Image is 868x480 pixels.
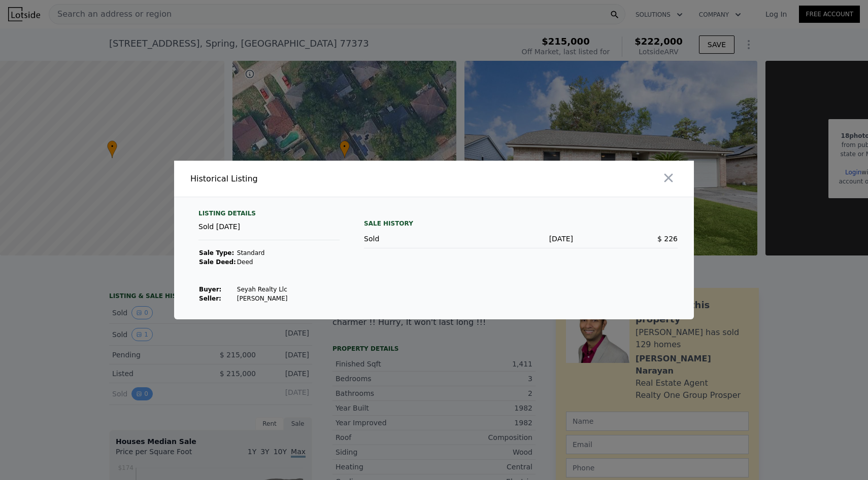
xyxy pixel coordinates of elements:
div: Sold [DATE] [198,221,340,240]
td: [PERSON_NAME] [237,294,288,303]
strong: Sale Type: [199,249,234,256]
td: Standard [237,248,288,257]
strong: Sale Deed: [199,259,236,266]
div: Listing Details [198,209,340,221]
strong: Buyer : [199,286,221,293]
div: Sale History [364,217,678,230]
div: [DATE] [469,234,573,244]
td: Seyah Realty Llc [237,285,288,294]
td: Deed [237,257,288,267]
span: $ 226 [657,235,678,243]
strong: Seller : [199,295,221,302]
div: Historical Listing [190,173,430,185]
div: Sold [364,234,469,244]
